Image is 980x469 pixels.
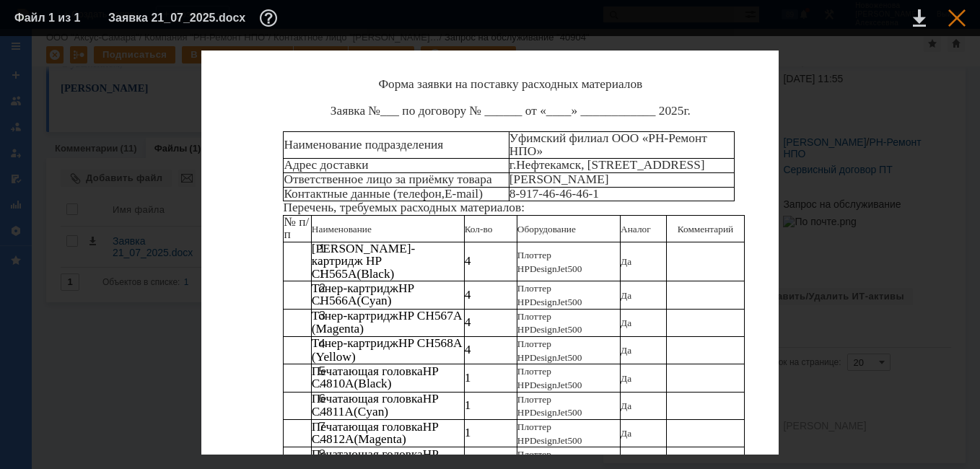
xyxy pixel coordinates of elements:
span: Адрес доставки [284,158,368,172]
span: Тонер-картридж [312,309,398,323]
span: ( [354,377,359,390]
span: , [STREET_ADDRESS] [581,158,704,172]
span: Cyan [358,405,385,418]
span: Magenta [358,432,402,446]
span: HP [423,392,439,406]
span: HP [517,324,530,335]
span: HP [517,263,530,274]
span: ) [402,432,406,446]
span: HP [517,297,530,307]
span: mail [456,187,478,201]
span: DesignJet [530,297,568,307]
span: 5. [318,364,325,390]
span: HP [517,352,530,363]
div: Заявка 21_07_2025.docx [108,9,281,27]
span: Форма заявки на поставку расходных материалов [378,77,642,91]
span: 1 [465,454,471,468]
span: HP CH568A [398,336,462,350]
span: Аналог [621,224,651,234]
span: DesignJet [530,263,568,274]
span: 7. [318,419,325,446]
div: Скачать файл [913,9,926,27]
span: Плоттер [517,394,551,405]
span: HP [423,420,439,434]
div: Закрыть окно (Esc) [948,9,966,27]
span: - [452,187,457,201]
span: Плоттер [517,283,551,294]
span: E [445,187,452,201]
span: 4 [465,288,471,302]
span: Да [621,400,631,411]
span: 6. [318,391,325,418]
span: C [312,405,320,418]
span: Да [621,428,631,439]
span: A [345,432,354,446]
span: г.Нефтекамск [509,158,581,172]
span: Да [621,290,631,301]
span: DesignJet [530,324,568,335]
span: A [344,405,354,418]
span: 500 [567,324,582,335]
span: Уфимский филиал ООО «РН-Ремонт НПО» [509,131,707,157]
span: Тонер-картридж [312,336,398,350]
span: (Yellow) [312,350,356,364]
span: г. [683,104,691,118]
span: HP [423,447,439,461]
span: Наименование подразделения [284,138,443,152]
span: Black [358,377,387,390]
span: 1. [318,241,325,268]
span: 1 [465,398,471,412]
span: Заявка №___ по договору № ______ от «____» ____________ 202 [331,104,678,118]
span: Да [621,345,631,356]
span: 500 [567,407,582,418]
span: Оборудование [517,224,576,234]
span: (Black) [356,267,394,281]
span: [PERSON_NAME] [509,172,609,186]
span: HP CH565A [312,254,382,280]
span: Комментарий [678,224,733,234]
span: Плоттер [517,250,551,260]
span: ) [384,405,388,418]
span: 2. [318,281,325,307]
span: 500 [567,380,582,390]
span: Да [621,317,631,328]
span: 5 [678,104,684,118]
span: DesignJet [530,407,568,418]
span: 500 [567,352,582,363]
span: - [411,242,416,255]
span: Печатающая головка [312,420,423,434]
span: Плоттер [517,311,551,322]
span: 4811 [320,405,344,418]
span: Плоттер [517,338,551,349]
span: DesignJet [530,352,568,363]
span: ( [354,432,359,446]
div: Дополнительная информация о файле (F11) [260,9,281,27]
span: (Cyan) [356,294,391,307]
span: Печатающая головка [312,364,423,378]
span: HP [517,435,530,446]
span: картридж [312,254,363,268]
span: Тонер-картридж [312,281,398,295]
span: HP CH567A [398,309,462,323]
span: № п/п [284,215,309,241]
span: ) [478,187,483,201]
span: HP [517,407,530,418]
span: Наименование [312,224,372,234]
span: ( [354,405,358,418]
span: 4 [465,343,471,356]
span: 8-917-46-46-46-1 [509,187,599,201]
span: Да [621,373,631,384]
span: Плоттер [517,421,551,432]
span: DesignJet [530,380,568,390]
span: [PERSON_NAME] [312,242,411,255]
span: 4 [465,254,471,268]
span: Плоттер [517,366,551,377]
span: (Magenta) [312,322,364,336]
span: 500 [567,435,582,446]
span: Печатающая головка [312,392,423,406]
span: C [312,377,320,390]
div: Файл 1 из 1 [14,12,87,24]
span: 500 [567,297,582,307]
span: ) [388,377,392,390]
span: Плоттер [517,449,551,460]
